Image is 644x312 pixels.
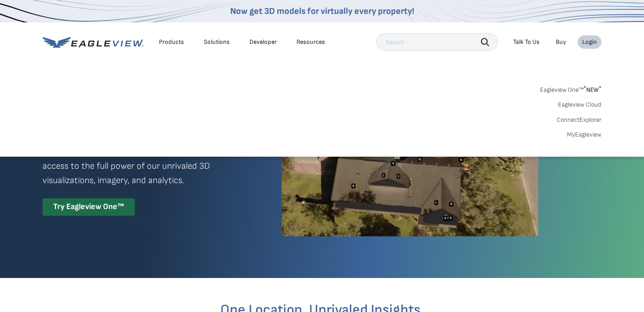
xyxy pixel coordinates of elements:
[556,38,566,46] a: Buy
[582,38,597,46] div: Login
[296,38,325,46] div: Resources
[513,38,540,46] div: Talk To Us
[249,38,277,46] a: Developer
[557,116,601,124] a: ConnectExplorer
[584,86,601,94] span: NEW
[43,198,135,216] div: Try Eagleview One™
[558,101,601,109] a: Eagleview Cloud
[567,131,601,139] a: MyEagleview
[376,33,498,51] input: Search
[540,83,601,94] a: Eagleview One™*NEW*
[43,145,249,188] p: A premium digital experience that provides seamless access to the full power of our unrivaled 3D ...
[159,38,184,46] div: Products
[204,38,230,46] div: Solutions
[230,6,414,17] a: Now get 3D models for virtually every property!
